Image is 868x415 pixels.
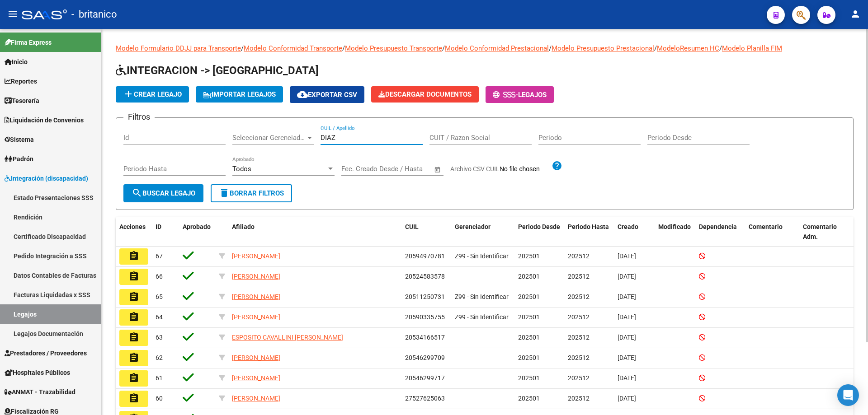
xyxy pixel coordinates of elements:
span: 20534166517 [405,334,445,341]
span: ESPOSITO CAVALLINI [PERSON_NAME] [232,334,343,341]
span: [PERSON_NAME] [232,395,280,402]
span: 202501 [518,395,540,402]
mat-icon: assignment [128,271,139,282]
button: Descargar Documentos [371,86,479,103]
span: 202512 [568,395,590,402]
a: Modelo Planilla FIM [722,44,782,52]
span: INTEGRACION -> [GEOGRAPHIC_DATA] [116,64,319,77]
mat-icon: add [123,89,134,99]
span: 20546299717 [405,374,445,382]
div: Open Intercom Messenger [837,384,859,406]
span: [DATE] [618,273,636,280]
span: Afiliado [232,223,255,230]
datatable-header-cell: Periodo Desde [514,217,564,247]
mat-icon: assignment [128,332,139,343]
span: [PERSON_NAME] [232,354,280,361]
span: 63 [156,334,163,341]
a: Modelo Conformidad Prestacional [445,44,549,52]
span: Z99 - Sin Identificar [455,313,509,321]
a: Modelo Formulario DDJJ para Transporte [116,44,241,52]
span: CUIL [405,223,419,230]
span: [DATE] [618,252,636,260]
button: Buscar Legajo [123,184,203,202]
mat-icon: delete [219,187,230,198]
span: Buscar Legajo [132,189,195,197]
mat-icon: assignment [128,312,139,322]
span: Descargar Documentos [378,90,472,98]
span: [DATE] [618,395,636,402]
span: [PERSON_NAME] [232,293,280,300]
button: Exportar CSV [290,86,364,103]
span: [PERSON_NAME] [232,252,280,260]
span: Prestadores / Proveedores [5,348,87,358]
mat-icon: help [552,160,562,171]
span: [PERSON_NAME] [232,313,280,321]
span: 67 [156,252,163,260]
span: 202501 [518,293,540,300]
span: Inicio [5,57,28,67]
datatable-header-cell: Creado [614,217,655,247]
span: 65 [156,293,163,300]
span: Reportes [5,76,37,86]
span: 202501 [518,354,540,361]
span: - [493,91,518,99]
mat-icon: menu [7,9,18,19]
span: Modificado [658,223,691,230]
span: Sistema [5,135,34,145]
span: Aprobado [183,223,211,230]
mat-icon: assignment [128,373,139,383]
span: Comentario Adm. [803,223,837,241]
mat-icon: assignment [128,352,139,363]
button: -Legajos [486,86,554,103]
span: Dependencia [699,223,737,230]
span: 202512 [568,374,590,382]
datatable-header-cell: ID [152,217,179,247]
input: Archivo CSV CUIL [500,165,552,173]
datatable-header-cell: Acciones [116,217,152,247]
span: Todos [232,165,251,173]
span: 202512 [568,293,590,300]
span: Liquidación de Convenios [5,115,84,125]
span: [PERSON_NAME] [232,273,280,280]
span: 202501 [518,334,540,341]
span: 202501 [518,252,540,260]
span: ID [156,223,161,230]
datatable-header-cell: Periodo Hasta [564,217,614,247]
span: 20546299709 [405,354,445,361]
span: 202501 [518,313,540,321]
mat-icon: search [132,187,142,198]
span: [DATE] [618,334,636,341]
span: Seleccionar Gerenciador [232,134,306,142]
span: 202501 [518,273,540,280]
mat-icon: assignment [128,251,139,261]
input: Fecha fin [386,165,430,173]
span: Exportar CSV [297,91,357,99]
a: Modelo Presupuesto Prestacional [552,44,654,52]
datatable-header-cell: CUIL [401,217,451,247]
datatable-header-cell: Comentario [745,217,799,247]
span: Firma Express [5,37,52,47]
span: 202512 [568,334,590,341]
span: 61 [156,374,163,382]
span: 202512 [568,354,590,361]
span: - britanico [71,5,117,24]
button: IMPORTAR LEGAJOS [196,86,283,103]
span: 20594970781 [405,252,445,260]
button: Borrar Filtros [211,184,292,202]
span: Hospitales Públicos [5,368,70,378]
datatable-header-cell: Dependencia [695,217,745,247]
span: [DATE] [618,293,636,300]
datatable-header-cell: Gerenciador [451,217,514,247]
span: Borrar Filtros [219,189,284,197]
span: Padrón [5,154,33,164]
span: Archivo CSV CUIL [450,165,500,173]
span: 20590335755 [405,313,445,321]
button: Crear Legajo [116,86,189,103]
h3: Filtros [123,111,155,123]
span: Z99 - Sin Identificar [455,293,509,300]
span: 202512 [568,313,590,321]
datatable-header-cell: Afiliado [228,217,401,247]
span: Z99 - Sin Identificar [455,252,509,260]
span: Acciones [119,223,146,230]
datatable-header-cell: Aprobado [179,217,215,247]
